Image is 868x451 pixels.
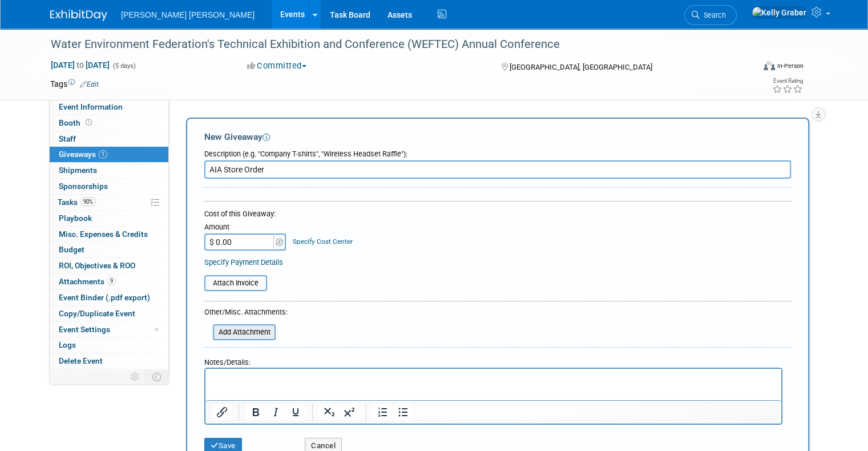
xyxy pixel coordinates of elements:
[50,274,168,289] a: Attachments9
[50,322,168,337] a: Event Settings
[59,166,97,175] span: Shipments
[99,150,107,159] span: 1
[50,290,168,305] a: Event Binder (.pdf export)
[205,369,781,400] iframe: Rich Text Area
[112,62,136,70] span: (5 days)
[59,134,76,143] span: Staff
[59,309,135,318] span: Copy/Duplicate Event
[107,277,116,285] span: 9
[212,404,232,420] button: Insert/edit link
[80,198,96,206] span: 90%
[50,242,168,257] a: Budget
[146,369,169,384] td: Toggle Event Tabs
[50,211,168,226] a: Playbook
[59,102,123,111] span: Event Information
[50,131,168,147] a: Staff
[204,352,782,368] div: Notes/Details:
[340,404,359,420] button: Superscript
[50,10,107,21] img: ExhibitDay
[204,131,791,143] div: New Giveaway
[50,163,168,178] a: Shipments
[246,404,265,420] button: Bold
[50,337,168,353] a: Logs
[50,306,168,321] a: Copy/Duplicate Event
[266,404,285,420] button: Italic
[684,5,737,25] a: Search
[59,182,108,191] span: Sponsorships
[80,80,99,88] a: Edit
[47,34,740,55] div: Water Environment Federation's Technical Exhibition and Conference (WEFTEC) Annual Conference
[286,404,305,420] button: Underline
[204,307,288,320] div: Other/Misc. Attachments:
[50,99,168,115] a: Event Information
[50,147,168,162] a: Giveaways1
[126,369,146,384] td: Personalize Event Tab Strip
[59,261,135,270] span: ROI, Objectives & ROO
[59,340,76,349] span: Logs
[50,227,168,242] a: Misc. Expenses & Credits
[75,61,86,70] span: to
[373,404,393,420] button: Numbered list
[155,328,158,331] span: Modified Layout
[50,60,110,70] span: [DATE] [DATE]
[121,10,255,19] span: [PERSON_NAME] [PERSON_NAME]
[59,229,148,239] span: Misc. Expenses & Credits
[204,209,791,219] div: Cost of this Giveaway:
[50,78,99,90] td: Tags
[59,356,103,365] span: Delete Event
[59,293,150,302] span: Event Binder (.pdf export)
[59,150,107,159] span: Giveaways
[50,258,168,273] a: ROI, Objectives & ROO
[777,62,804,70] div: In-Person
[58,198,96,207] span: Tasks
[510,63,652,71] span: [GEOGRAPHIC_DATA], [GEOGRAPHIC_DATA]
[700,11,726,19] span: Search
[59,277,116,286] span: Attachments
[692,59,804,76] div: Event Format
[320,404,339,420] button: Subscript
[50,179,168,194] a: Sponsorships
[50,115,168,131] a: Booth
[50,195,168,210] a: Tasks90%
[393,404,413,420] button: Bullet list
[204,222,287,233] div: Amount
[204,144,791,159] div: Description (e.g. "Company T-shirts", "Wireless Headset Raffle"):
[293,237,353,245] a: Specify Cost Center
[243,60,311,72] button: Committed
[204,258,283,267] a: Specify Payment Details
[50,353,168,369] a: Delete Event
[59,325,110,334] span: Event Settings
[59,214,92,223] span: Playbook
[772,78,803,84] div: Event Rating
[83,118,94,127] span: Booth not reserved yet
[59,118,94,127] span: Booth
[59,245,84,254] span: Budget
[752,6,807,19] img: Kelly Graber
[764,61,775,70] img: Format-Inperson.png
